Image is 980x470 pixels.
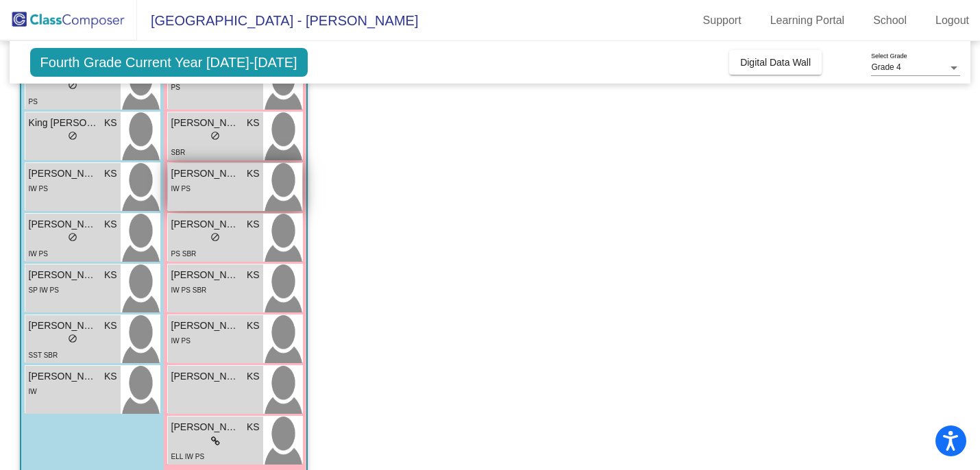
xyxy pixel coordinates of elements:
[247,268,260,282] span: KS
[247,369,260,384] span: KS
[68,334,77,343] span: do_not_disturb_alt
[210,131,220,140] span: do_not_disturb_alt
[247,217,260,232] span: KS
[247,319,260,333] span: KS
[29,250,48,258] span: IW PS
[104,319,117,333] span: KS
[30,48,308,77] span: Fourth Grade Current Year [DATE]-[DATE]
[29,286,59,294] span: SP IW PS
[171,453,205,460] span: ELL IW PS
[871,62,901,72] span: Grade 4
[171,369,240,384] span: [PERSON_NAME]
[29,268,97,282] span: [PERSON_NAME]
[171,319,240,333] span: [PERSON_NAME]
[104,268,117,282] span: KS
[924,10,980,32] a: Logout
[171,268,240,282] span: [PERSON_NAME]
[171,149,186,156] span: SBR
[171,116,240,130] span: [PERSON_NAME]'[PERSON_NAME]
[104,217,117,232] span: KS
[137,10,418,32] span: [GEOGRAPHIC_DATA] - [PERSON_NAME]
[171,84,180,91] span: PS
[68,232,77,242] span: do_not_disturb_alt
[171,286,207,294] span: IW PS SBR
[729,50,822,75] button: Digital Data Wall
[29,369,97,384] span: [PERSON_NAME]
[171,185,191,193] span: IW PS
[29,166,97,181] span: [PERSON_NAME]
[104,369,117,384] span: KS
[29,98,38,106] span: PS
[29,319,97,333] span: [PERSON_NAME]
[740,57,811,68] span: Digital Data Wall
[29,351,58,359] span: SST SBR
[247,166,260,181] span: KS
[862,10,918,32] a: School
[29,185,48,193] span: IW PS
[68,131,77,140] span: do_not_disturb_alt
[210,232,220,242] span: do_not_disturb_alt
[171,420,240,434] span: [PERSON_NAME]
[247,116,260,130] span: KS
[759,10,856,32] a: Learning Portal
[171,250,197,258] span: PS SBR
[692,10,752,32] a: Support
[29,388,37,395] span: IW
[104,116,117,130] span: KS
[171,337,191,345] span: IW PS
[247,420,260,434] span: KS
[68,80,77,90] span: do_not_disturb_alt
[29,217,97,232] span: [PERSON_NAME]
[104,166,117,181] span: KS
[171,217,240,232] span: [PERSON_NAME]
[171,166,240,181] span: [PERSON_NAME]
[29,116,97,130] span: King [PERSON_NAME]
